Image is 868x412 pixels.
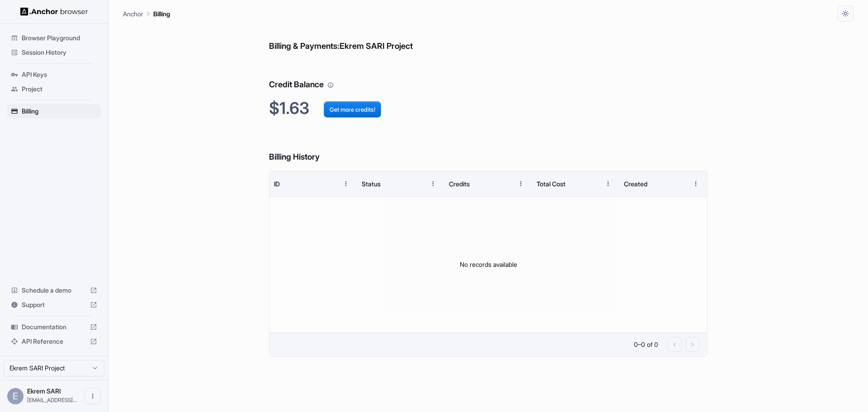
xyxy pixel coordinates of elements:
span: Billing [22,107,97,116]
h6: Billing & Payments: Ekrem SARI Project [269,22,708,53]
div: Documentation [7,320,101,334]
div: Session History [7,45,101,60]
button: Sort [409,175,425,192]
div: Billing [7,104,101,118]
button: Menu [688,175,704,192]
span: Support [22,300,86,309]
span: Project [22,85,97,94]
div: Total Cost [537,180,566,188]
div: Support [7,298,101,312]
p: 0–0 of 0 [634,340,658,349]
p: Billing [153,9,170,19]
button: Sort [671,175,688,192]
button: Menu [513,175,529,192]
div: Schedule a demo [7,283,101,298]
img: Anchor Logo [20,7,88,16]
button: Sort [584,175,600,192]
span: Ekrem SARI [27,387,61,395]
span: Documentation [22,322,86,331]
div: Credits [449,180,470,188]
h6: Billing History [269,133,708,164]
button: Get more credits! [324,101,381,118]
h2: $1.63 [269,99,708,118]
div: Project [7,82,101,96]
span: API Keys [22,70,97,79]
div: No records available [269,197,707,332]
div: API Reference [7,334,101,349]
span: sariekrm@gmail.com [27,397,77,403]
div: API Keys [7,67,101,82]
span: Schedule a demo [22,286,86,295]
button: Menu [338,175,354,192]
div: Status [362,180,381,188]
span: Session History [22,48,97,57]
h6: Credit Balance [269,60,708,91]
button: Menu [600,175,616,192]
div: E [7,388,24,404]
button: Menu [425,175,441,192]
div: ID [274,180,280,188]
button: Sort [321,175,338,192]
span: API Reference [22,337,86,346]
span: Browser Playground [22,33,97,43]
svg: Your credit balance will be consumed as you use the API. Visit the usage page to view a breakdown... [327,82,334,88]
button: Sort [496,175,513,192]
button: Open menu [85,388,101,404]
nav: breadcrumb [123,9,170,19]
div: Created [624,180,647,188]
div: Browser Playground [7,31,101,45]
p: Anchor [123,9,143,19]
